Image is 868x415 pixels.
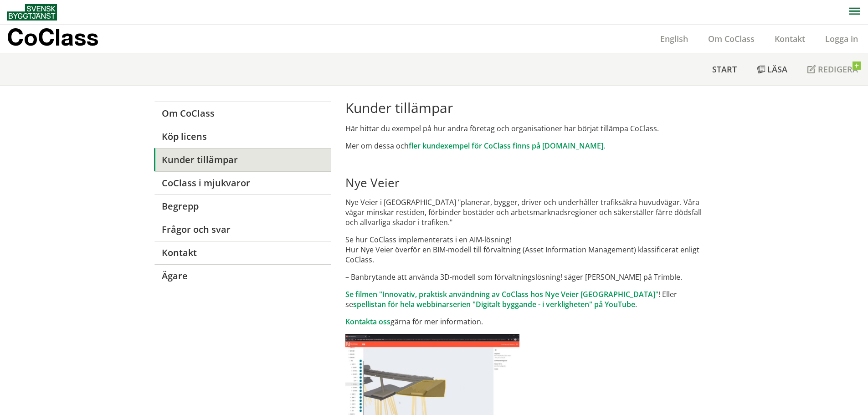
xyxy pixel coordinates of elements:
[154,125,331,148] a: Köp licens
[712,64,737,75] span: Start
[650,33,698,44] a: English
[7,32,98,42] p: CoClass
[154,241,331,264] a: Kontakt
[345,141,714,151] p: Mer om dessa och .
[345,272,714,282] p: – Banbrytande att använda 3D-modell som förvaltningslösning! säger [PERSON_NAME] på Trimble.
[353,299,635,309] a: spellistan för hela webbinarserien "Digitalt byggande - i verkligheten" på YouTube
[409,141,603,151] a: fler kundexempel för CoClass finns på [DOMAIN_NAME]
[698,33,765,44] a: Om CoClass
[7,25,118,53] a: CoClass
[154,264,331,287] a: Ägare
[702,53,747,85] a: Start
[345,317,390,327] a: Kontakta oss
[345,123,714,133] p: Här hittar du exempel på hur andra företag och organisationer har börjat tillämpa CoClass.
[765,33,815,44] a: Kontakt
[345,317,714,327] p: gärna för mer information.
[345,197,714,227] p: Nye Veier i [GEOGRAPHIC_DATA] "planerar, bygger, driver och underhåller trafiksäkra huvudvägar. V...
[747,53,797,85] a: Läsa
[345,235,714,265] p: Se hur CoClass implementerats i en AIM-lösning! Hur Nye Veier överför en BIM-modell till förvaltn...
[7,4,57,20] img: Svensk Byggtjänst
[345,289,658,299] a: Se filmen "Innovativ, praktisk användning av CoClass hos Nye Veier [GEOGRAPHIC_DATA]"
[154,218,331,241] a: Frågor och svar
[815,33,868,44] a: Logga in
[154,102,331,125] a: Om CoClass
[154,148,331,171] a: Kunder tillämpar
[154,195,331,218] a: Begrepp
[767,64,787,75] span: Läsa
[345,289,714,309] p: ! Eller se .
[345,100,714,116] h1: Kunder tillämpar
[345,175,714,190] h2: Nye Veier
[154,171,331,195] a: CoClass i mjukvaror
